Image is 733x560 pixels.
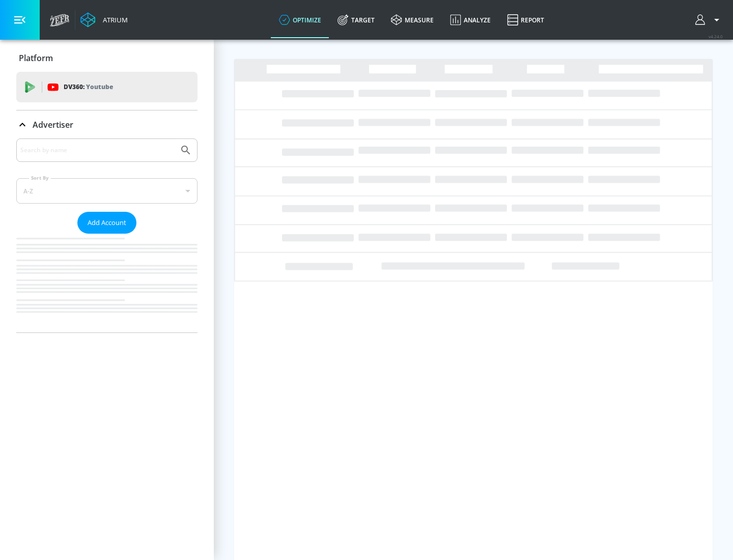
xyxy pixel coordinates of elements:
div: DV360: Youtube [16,72,198,102]
a: Report [499,2,552,38]
a: Target [329,2,383,38]
label: Sort By [29,175,51,181]
input: Search by name [20,144,175,157]
p: Platform [19,52,53,64]
div: A-Z [16,178,198,204]
a: optimize [271,2,329,38]
nav: list of Advertiser [16,234,198,332]
a: measure [383,2,442,38]
a: Atrium [80,12,128,27]
p: Youtube [86,81,113,92]
span: Add Account [88,217,126,229]
div: Advertiser [16,110,198,139]
div: Platform [16,44,198,72]
span: v 4.24.0 [709,34,723,39]
p: Advertiser [33,119,73,130]
div: Atrium [99,15,128,24]
a: Analyze [442,2,499,38]
div: Advertiser [16,138,198,332]
button: Add Account [77,212,136,234]
p: DV360: [64,81,113,93]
